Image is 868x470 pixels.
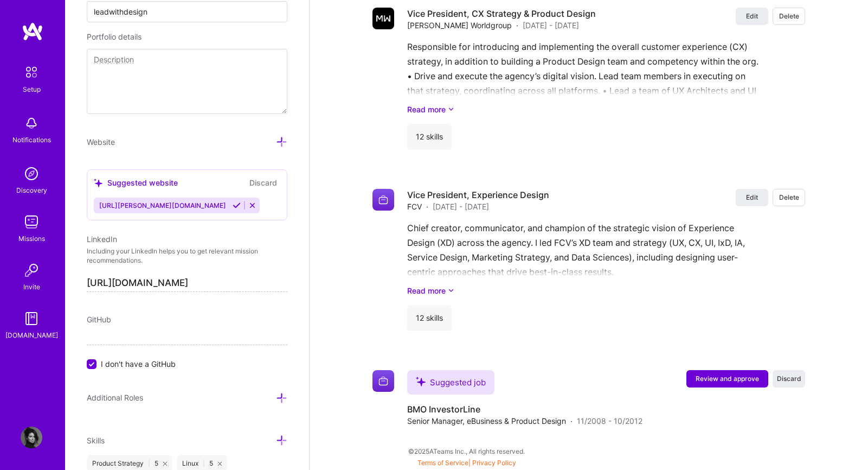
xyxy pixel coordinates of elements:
[577,415,642,427] span: 11/2008 - 10/2012
[407,415,566,427] span: Senior Manager, eBusiness & Product Design
[773,370,805,388] button: Discard
[407,370,494,395] div: Suggested job
[407,305,452,331] div: 12 skills
[407,8,596,20] h4: Vice President, CX Strategy & Product Design
[426,201,428,212] span: ·
[21,259,42,281] img: Invite
[87,393,143,402] span: Additional Roles
[448,104,454,115] i: icon ArrowDownSecondaryDark
[570,415,573,427] span: ·
[248,201,256,209] i: Reject
[773,8,805,25] button: Delete
[448,285,454,296] i: icon ArrowDownSecondaryDark
[407,189,549,201] h4: Vice President, Experience Design
[22,22,43,41] img: logo
[21,112,42,134] img: bell
[407,104,805,115] a: Read more
[87,247,287,265] p: Including your LinkedIn helps you to get relevant mission recommendations.
[94,177,178,188] div: Suggested website
[203,459,205,468] span: |
[65,437,868,465] div: © 2025 ATeams Inc., All rights reserved.
[18,427,45,448] a: User Avatar
[407,20,512,31] span: [PERSON_NAME] Worldgroup
[417,459,468,467] a: Terms of Service
[5,329,58,341] div: [DOMAIN_NAME]
[16,185,47,196] div: Discovery
[516,20,518,31] span: ·
[148,459,150,468] span: |
[407,124,452,150] div: 12 skills
[23,84,41,95] div: Setup
[372,8,394,29] img: Company logo
[416,377,426,386] i: icon SuggestedTeams
[87,436,105,445] span: Skills
[20,61,43,84] img: setup
[472,459,516,467] a: Privacy Policy
[21,308,42,329] img: guide book
[21,211,42,233] img: teamwork
[233,201,241,209] i: Accept
[93,178,103,188] i: icon SuggestedTeams
[21,163,42,185] img: discovery
[407,285,805,296] a: Read more
[523,20,579,31] span: [DATE] - [DATE]
[372,189,394,211] img: Company logo
[18,233,45,244] div: Missions
[99,201,226,209] span: [URL][PERSON_NAME][DOMAIN_NAME]
[777,374,801,383] span: Discard
[736,189,768,206] button: Edit
[779,193,799,202] span: Delete
[87,234,117,244] span: LinkedIn
[773,189,805,206] button: Delete
[218,462,222,466] i: icon Close
[372,370,394,392] img: Company logo
[87,315,111,324] span: GitHub
[417,459,516,467] span: |
[433,201,489,212] span: [DATE] - [DATE]
[696,374,759,383] span: Review and approve
[87,137,115,147] span: Website
[746,11,758,21] span: Edit
[163,462,167,466] i: icon Close
[686,370,768,388] button: Review and approve
[736,8,768,25] button: Edit
[23,281,40,293] div: Invite
[101,358,176,370] span: I don't have a GitHub
[12,134,51,145] div: Notifications
[407,403,642,415] h4: BMO InvestorLine
[246,176,280,189] button: Discard
[407,201,422,212] span: FCV
[87,31,287,42] div: Portfolio details
[21,427,42,448] img: User Avatar
[779,11,799,21] span: Delete
[87,1,287,22] input: Password
[746,193,758,202] span: Edit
